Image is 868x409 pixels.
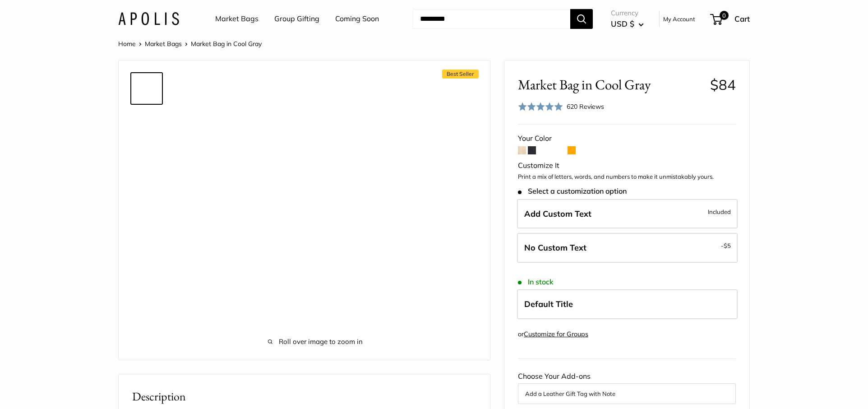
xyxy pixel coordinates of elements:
[118,40,136,48] a: Home
[720,11,729,20] span: 0
[518,132,736,145] div: Your Color
[145,40,182,48] a: Market Bags
[710,76,736,93] span: $84
[711,12,750,26] a: 0 Cart
[518,172,736,181] p: Print a mix of letters, words, and numbers to make it unmistakably yours.
[132,388,476,405] h2: Description
[570,9,593,29] button: Search
[335,12,379,26] a: Coming Soon
[734,14,750,23] span: Cart
[567,102,604,111] span: 620 Reviews
[518,187,627,195] span: Select a customization option
[721,240,731,251] span: -
[442,70,479,79] span: Best Seller
[130,144,163,177] a: Market Bag in Cool Gray
[130,253,163,285] a: Market Bag in Cool Gray
[118,12,179,25] img: Apolis
[611,7,644,19] span: Currency
[518,159,736,172] div: Customize It
[518,370,736,404] div: Choose Your Add-ons
[130,108,163,141] a: Market Bag in Cool Gray
[524,299,573,309] span: Default Title
[524,209,591,219] span: Add Custom Text
[524,330,588,338] a: Customize for Groups
[708,206,731,217] span: Included
[191,335,440,348] span: Roll over image to zoom in
[611,19,634,28] span: USD $
[118,38,262,50] nav: Breadcrumb
[517,199,738,229] label: Add Custom Text
[413,9,570,29] input: Search...
[517,233,738,263] label: Leave Blank
[130,289,163,321] a: Market Bag in Cool Gray
[130,72,163,105] a: Market Bag in Cool Gray
[524,242,586,253] span: No Custom Text
[518,278,554,286] span: In stock
[518,328,588,340] div: or
[663,14,695,24] a: My Account
[215,12,259,26] a: Market Bags
[191,40,262,48] span: Market Bag in Cool Gray
[130,217,163,249] a: Market Bag in Cool Gray
[130,325,163,358] a: Market Bag in Cool Gray
[724,242,731,249] span: $5
[518,76,703,93] span: Market Bag in Cool Gray
[130,181,163,213] a: Market Bag in Cool Gray
[274,12,319,26] a: Group Gifting
[611,17,644,31] button: USD $
[525,388,729,399] button: Add a Leather Gift Tag with Note
[517,289,738,319] label: Default Title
